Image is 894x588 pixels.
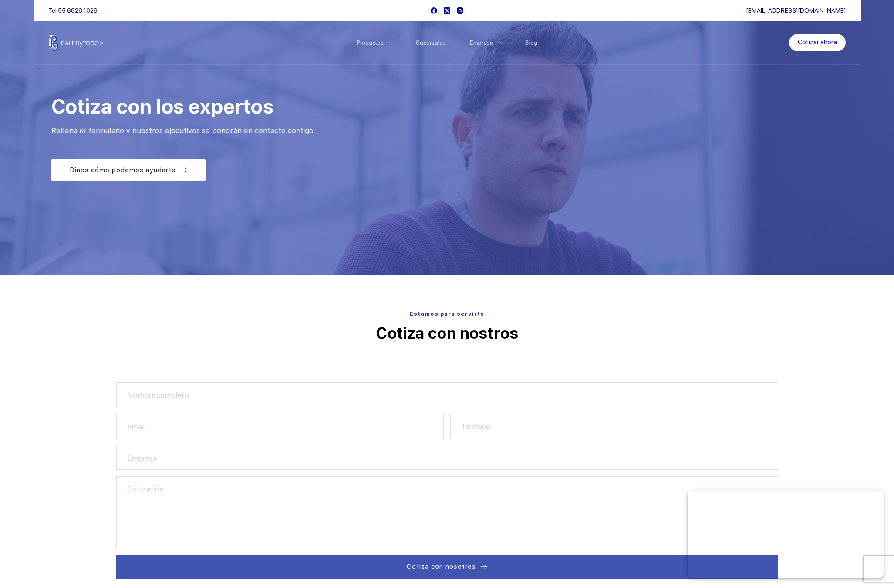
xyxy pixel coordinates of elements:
a: 55 6828 1028 [58,7,98,14]
input: Nombre completo [116,382,778,407]
span: Rellena el formulario y nuestros ejecutivos se pondrán en contacto contigo [51,126,314,135]
nav: Menu Principal [344,21,550,64]
a: X (Twitter) [444,7,450,14]
a: Cotizar ahora [789,34,846,51]
p: Cotiza con nostros [116,323,778,344]
a: [EMAIL_ADDRESS][DOMAIN_NAME] [746,7,846,14]
span: Estamos para servirte [410,311,484,317]
button: Cotiza con nosotros [116,555,778,579]
img: Balerytodo [49,34,103,51]
span: Cotiza con los expertos [51,94,273,118]
input: Empresa [116,445,778,470]
span: Tel. [49,7,98,14]
input: Telefono [450,414,778,438]
a: Instagram [457,7,463,14]
span: Dinos cómo podemos ayudarte [70,165,176,175]
span: Cotiza con nosotros [407,561,476,572]
input: Email [116,414,444,438]
a: Dinos cómo podemos ayudarte [51,159,206,181]
a: Facebook [431,7,437,14]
